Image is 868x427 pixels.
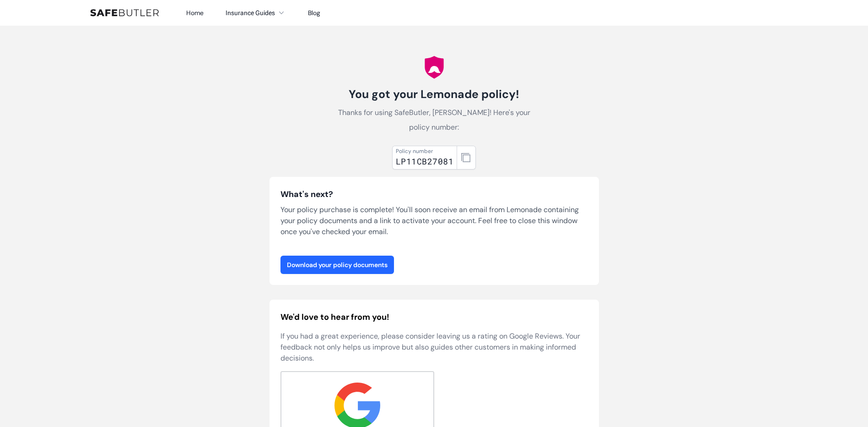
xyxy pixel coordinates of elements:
[280,188,588,201] h3: What's next?
[280,256,394,274] a: Download your policy documents
[308,9,320,17] a: Blog
[90,9,159,16] img: SafeButler Text Logo
[396,148,453,155] div: Policy number
[332,105,537,135] p: Thanks for using SafeButler, [PERSON_NAME]! Here's your policy number:
[332,87,537,102] h1: You got your Lemonade policy!
[186,9,204,17] a: Home
[396,155,453,168] div: LP11CB27081
[280,331,588,364] p: If you had a great experience, please consider leaving us a rating on Google Reviews. Your feedba...
[226,7,286,18] button: Insurance Guides
[280,311,588,323] h2: We'd love to hear from you!
[280,204,588,237] p: Your policy purchase is complete! You'll soon receive an email from Lemonade containing your poli...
